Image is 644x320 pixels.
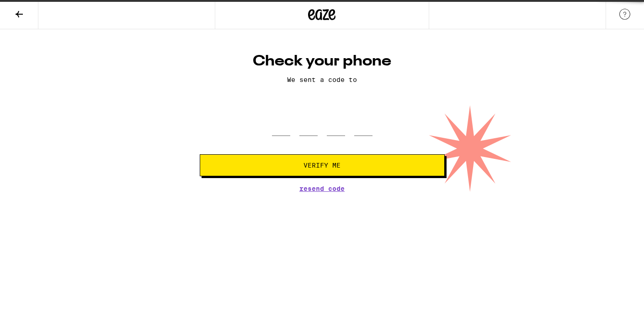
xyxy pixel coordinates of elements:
button: Verify Me [200,154,445,176]
button: Resend Code [299,185,345,192]
span: Verify Me [303,162,341,168]
p: We sent a code to [200,76,445,83]
h1: Check your phone [200,52,445,71]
